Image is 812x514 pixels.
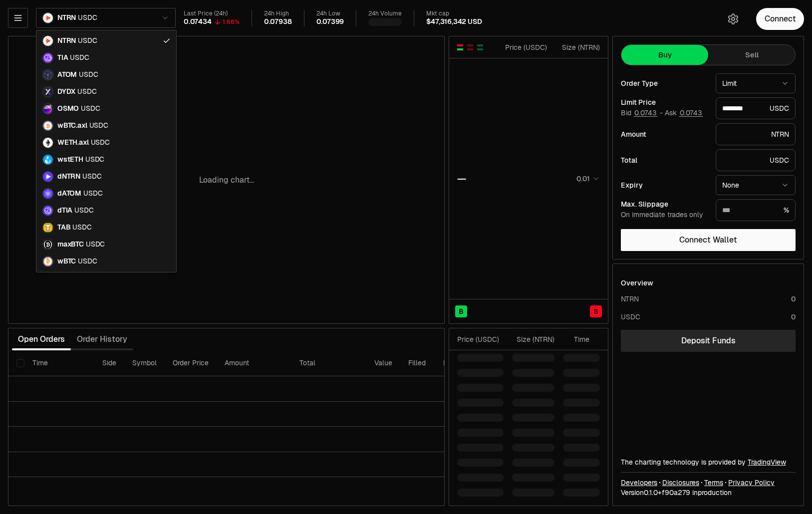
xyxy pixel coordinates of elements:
[72,223,91,232] span: USDC
[57,121,87,130] span: wBTC.axl
[43,189,53,199] img: dATOM Logo
[43,36,53,46] img: NTRN Logo
[85,155,104,164] span: USDC
[43,155,53,165] img: wstETH Logo
[91,138,110,147] span: USDC
[57,36,76,45] span: NTRN
[57,189,81,198] span: dATOM
[77,87,96,96] span: USDC
[57,87,75,96] span: DYDX
[57,257,76,266] span: wBTC
[81,104,100,113] span: USDC
[57,172,80,181] span: dNTRN
[82,172,101,181] span: USDC
[74,206,93,215] span: USDC
[57,223,70,232] span: TAB
[83,189,102,198] span: USDC
[43,87,53,97] img: DYDX Logo
[89,121,108,130] span: USDC
[57,206,72,215] span: dTIA
[79,70,98,79] span: USDC
[43,121,53,131] img: wBTC.axl Logo
[43,70,53,80] img: ATOM Logo
[43,223,53,233] img: TAB Logo
[57,155,83,164] span: wstETH
[70,53,89,62] span: USDC
[86,240,105,249] span: USDC
[57,104,79,113] span: OSMO
[78,257,97,266] span: USDC
[57,138,89,147] span: WETH.axl
[43,240,53,250] img: maxBTC Logo
[43,206,53,216] img: dTIA Logo
[57,53,68,62] span: TIA
[43,104,53,114] img: OSMO Logo
[43,257,53,266] img: wBTC Logo
[43,172,53,182] img: dNTRN Logo
[78,36,97,45] span: USDC
[57,240,84,249] span: maxBTC
[57,70,77,79] span: ATOM
[43,138,53,148] img: WETH.axl Logo
[43,53,53,63] img: TIA Logo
